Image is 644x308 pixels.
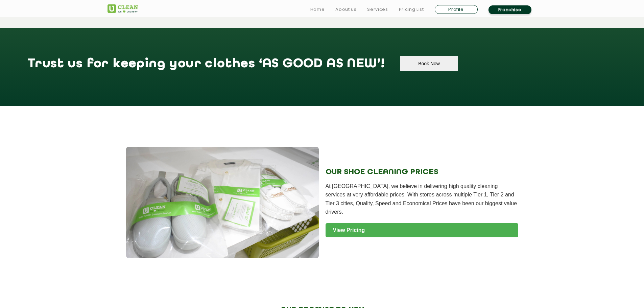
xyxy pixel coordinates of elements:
h2: OUR SHOE CLEANING PRICES [326,168,518,176]
img: Shoe Cleaning Service [126,147,319,258]
a: Pricing List [399,5,424,14]
a: Services [367,5,388,14]
a: About us [335,5,356,14]
a: View Pricing [326,223,518,237]
a: Home [310,5,325,14]
p: At [GEOGRAPHIC_DATA], we believe in delivering high quality cleaning services at very affordable ... [326,182,518,216]
a: Franchise [488,5,531,14]
button: Book Now [400,56,458,71]
img: UClean Laundry and Dry Cleaning [108,4,138,13]
a: Profile [435,5,478,14]
h1: Trust us for keeping your clothes ‘AS GOOD AS NEW’! [28,56,385,78]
